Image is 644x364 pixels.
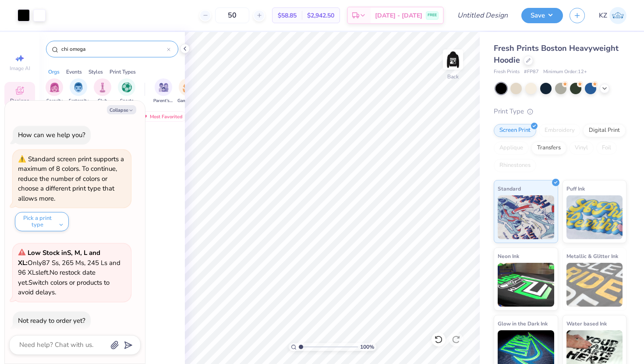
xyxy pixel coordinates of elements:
input: – – [215,7,249,23]
span: Image AI [10,65,30,72]
div: filter for Game Day [177,78,198,104]
span: Sorority [46,98,63,104]
button: filter button [118,78,135,104]
span: Water based Ink [566,319,607,328]
div: Styles [88,68,103,76]
span: [DATE] - [DATE] [375,11,422,20]
span: 100 % [360,343,374,351]
button: filter button [153,78,173,104]
img: Sports Image [122,82,132,92]
button: filter button [46,78,63,104]
span: $58.85 [278,11,297,20]
div: Screen Print [494,124,536,137]
input: Try "Alpha" [60,45,167,53]
div: Vinyl [569,141,594,155]
span: Glow in the Dark Ink [498,319,548,328]
div: Rhinestones [494,159,536,172]
div: filter for Sorority [46,78,63,104]
div: filter for Fraternity [69,78,88,104]
span: Fraternity [69,98,88,104]
img: Club Image [98,82,107,92]
img: Back [444,51,462,68]
span: Metallic & Glitter Ink [566,251,618,261]
input: Untitled Design [450,7,515,24]
img: Neon Ink [498,263,554,307]
span: Designs [10,97,29,104]
div: filter for Club [94,78,111,104]
img: Game Day Image [183,82,193,92]
div: Foil [596,141,617,155]
span: Parent's Weekend [153,98,173,104]
img: Standard [498,195,554,239]
span: Sports [120,98,134,104]
div: Digital Print [583,124,626,137]
div: Most Favorited [137,111,187,122]
img: Sorority Image [50,82,60,92]
span: Only 87 Ss, 265 Ms, 245 Ls and 96 XLs left. Switch colors or products to avoid delays. [18,248,120,297]
span: # FP87 [524,68,539,76]
div: Print Types [110,68,136,76]
span: Puff Ink [566,184,585,193]
strong: Low Stock in S, M, L and XL : [18,248,100,267]
span: KZ [599,11,607,21]
img: Puff Ink [566,195,623,239]
span: Standard [498,184,521,193]
img: Metallic & Glitter Ink [566,263,623,307]
div: Not ready to order yet? [18,316,85,325]
button: filter button [69,78,88,104]
div: Print Type [494,106,626,117]
span: Game Day [177,98,198,104]
span: Fresh Prints [494,68,520,76]
button: Save [521,8,563,23]
button: Collapse [107,105,136,114]
span: Fresh Prints Boston Heavyweight Hoodie [494,43,619,65]
div: Transfers [531,141,566,155]
img: Kyla Zananiri [609,7,626,24]
span: Minimum Order: 12 + [543,68,587,76]
button: filter button [177,78,198,104]
button: Pick a print type [15,212,69,231]
span: FREE [428,12,437,18]
div: Embroidery [539,124,580,137]
div: Orgs [48,68,60,76]
div: Standard screen print supports a maximum of 8 colors. To continue, reduce the number of colors or... [18,155,124,203]
div: Back [447,73,459,81]
span: No restock date yet. [18,268,96,287]
img: Fraternity Image [74,82,83,92]
div: filter for Sports [118,78,135,104]
span: Neon Ink [498,251,519,261]
a: KZ [599,7,626,24]
div: Events [66,68,82,76]
span: $2,942.50 [307,11,334,20]
div: How can we help you? [18,131,85,139]
div: filter for Parent's Weekend [153,78,173,104]
span: Club [98,98,107,104]
div: Applique [494,141,529,155]
img: Parent's Weekend Image [159,82,169,92]
button: filter button [94,78,111,104]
